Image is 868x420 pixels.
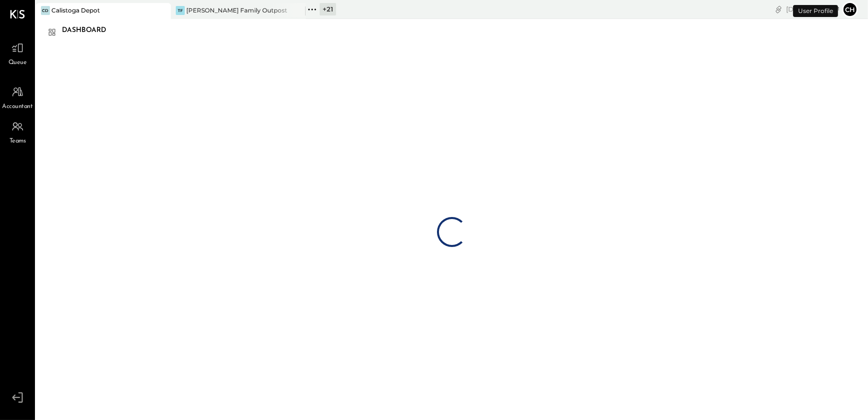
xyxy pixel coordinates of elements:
[2,102,33,111] span: Accountant
[320,3,336,15] div: + 21
[62,22,116,38] div: Dashboard
[0,82,34,111] a: Accountant
[0,38,34,67] a: Queue
[176,6,185,15] div: TF
[774,4,784,14] div: copy link
[9,137,26,146] span: Teams
[793,5,838,17] div: User Profile
[842,1,858,17] button: Ch
[786,4,840,14] div: [DATE]
[186,6,287,14] div: [PERSON_NAME] Family Outpost
[8,58,27,67] span: Queue
[51,6,100,14] div: Calistoga Depot
[0,117,34,146] a: Teams
[41,6,50,15] div: CD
